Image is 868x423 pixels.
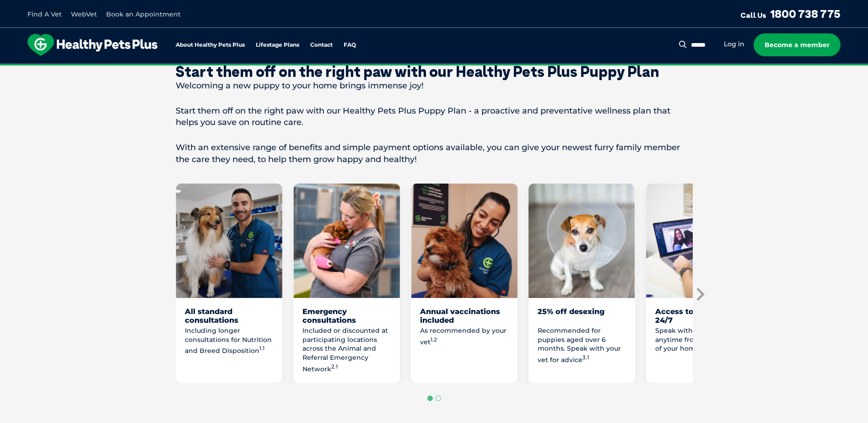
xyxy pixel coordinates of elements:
[740,7,841,21] a: Call Us1800 738 775
[27,34,157,56] img: hpp-logo
[293,184,400,383] li: 2 of 8
[754,33,841,56] a: Become a member
[176,142,693,165] p: With an extensive range of benefits and simple payment options available, you can give your newes...
[176,63,693,80] div: Start them off on the right paw with our Healthy Pets Plus Puppy Plan
[185,307,273,325] div: All standard consultations
[646,184,753,383] li: 5 of 8
[538,326,626,364] p: Recommended for puppies aged over 6 months. Speak with your vet for advice
[106,10,181,18] a: Book an Appointment
[431,336,437,343] sup: 1.2
[185,326,273,355] p: Including longer consultations for Nutrition and Breed Disposition
[176,394,693,402] ul: Select a slide to show
[27,10,62,18] a: Find A Vet
[420,326,508,347] p: As recommended by your vet
[538,307,626,325] div: 25% off desexing
[176,42,245,48] a: About Healthy Pets Plus
[263,64,605,72] span: Proactive, preventative wellness program designed to keep your pet healthier and happier for longer
[436,396,441,401] button: Go to page 2
[677,40,689,49] button: Search
[71,10,97,18] a: WebVet
[693,287,706,301] button: Next slide
[176,80,693,92] p: Welcoming a new puppy to your home brings immense joy!
[427,396,433,401] button: Go to page 1
[740,11,766,20] span: Call Us
[176,184,282,383] li: 1 of 8
[302,326,391,374] p: Included or discounted at participating locations across the Animal and Referral Emergency Network
[344,42,356,48] a: FAQ
[259,345,264,352] sup: 1.1
[724,40,744,49] a: Log in
[655,326,744,353] p: Speak with a qualified vet anytime from the comfort of your home
[302,307,391,325] div: Emergency consultations
[528,184,635,383] li: 4 of 8
[420,307,508,325] div: Annual vaccinations included
[256,42,299,48] a: Lifestage Plans
[582,354,589,361] sup: 3.1
[331,363,338,370] sup: 2.1
[310,42,333,48] a: Contact
[411,184,518,383] li: 3 of 8
[176,105,693,128] p: Start them off on the right paw with our Healthy Pets Plus Puppy Plan - a proactive and preventat...
[655,307,744,325] div: Access to WebVet 24/7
